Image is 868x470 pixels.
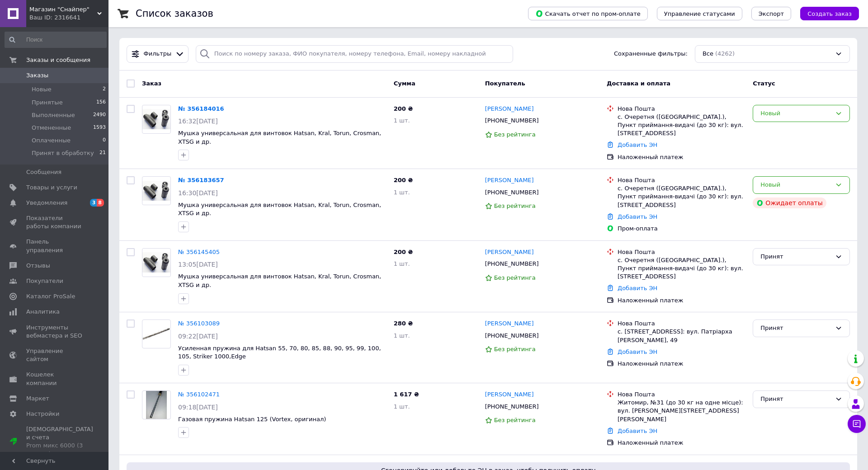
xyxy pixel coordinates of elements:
span: 1 617 ₴ [394,391,419,398]
span: Создать заказ [807,10,852,17]
span: 8 [97,199,104,207]
span: 3 [90,199,97,207]
span: 1 шт. [394,117,410,124]
span: 1 шт. [394,189,410,196]
span: 156 [96,99,106,107]
span: Фильтры [144,50,172,58]
span: 0 [103,136,106,145]
a: Добавить ЭН [618,285,657,291]
span: 1 шт. [394,260,410,267]
a: № 356102471 [178,391,220,398]
div: Принят [760,395,831,404]
span: Принятые [32,99,63,107]
span: Показатели работы компании [26,214,84,230]
div: Нова Пошта [618,176,745,184]
button: Экспорт [751,7,791,20]
div: Наложенный платеж [618,153,745,161]
span: Экспорт [759,10,784,17]
a: Фото товару [142,320,171,348]
div: [PHONE_NUMBER] [483,115,541,127]
span: 280 ₴ [394,320,413,327]
button: Управление статусами [657,7,742,20]
a: Усиленная пружина для Hatsan 55, 70, 80, 85, 88, 90, 95, 99, 100, 105, Striker 1000,Edge [178,345,381,360]
span: Сообщения [26,168,61,176]
div: Наложенный платеж [618,360,745,368]
div: Нова Пошта [618,320,745,328]
span: 16:30[DATE] [178,189,218,197]
img: Фото товару [142,252,170,273]
span: Скачать отчет по пром-оплате [535,9,641,18]
span: [DEMOGRAPHIC_DATA] и счета [26,425,93,458]
span: 200 ₴ [394,105,413,112]
span: Принят в обработку [32,149,94,157]
button: Скачать отчет по пром-оплате [528,7,648,20]
a: Добавить ЭН [618,213,657,220]
div: Ожидает оплаты [753,197,826,208]
a: Фото товару [142,390,171,419]
div: Новый [760,180,831,190]
span: Без рейтинга [494,346,536,352]
span: 09:18[DATE] [178,404,218,411]
div: [PHONE_NUMBER] [483,330,541,342]
a: Мушка универсальная для винтовок Hatsan, Kral, Torun, Crosman, XTSG и др. [178,202,381,217]
a: Фото товару [142,105,171,134]
a: [PERSON_NAME] [485,176,534,185]
span: Инструменты вебмастера и SEO [26,324,84,340]
span: Маркет [26,395,49,403]
a: № 356184016 [178,105,224,112]
div: Нова Пошта [618,105,745,113]
div: Prom микс 6000 (3 месяца) [26,442,93,458]
span: Сохраненные фильтры: [614,50,688,58]
span: Отмененные [32,124,71,132]
span: Покупатель [485,80,525,87]
div: Ваш ID: 2316641 [29,14,108,22]
a: [PERSON_NAME] [485,248,534,257]
div: Новый [760,109,831,118]
button: Чат с покупателем [848,415,866,433]
span: 1593 [93,124,106,132]
span: 200 ₴ [394,177,413,183]
div: Нова Пошта [618,390,745,399]
span: Аналитика [26,308,60,316]
a: Газовая пружина Hatsan 125 (Vortex, оригинал) [178,416,326,423]
span: 2 [103,85,106,94]
span: Настройки [26,410,59,418]
span: Управление статусами [664,10,735,17]
span: Покупатели [26,277,63,285]
span: Уведомления [26,199,67,207]
span: Выполненные [32,111,75,119]
div: Принят [760,252,831,262]
span: (4262) [715,50,735,57]
a: Добавить ЭН [618,141,657,148]
span: Без рейтинга [494,131,536,138]
span: Новые [32,85,52,94]
span: 1 шт. [394,332,410,339]
a: Фото товару [142,176,171,205]
span: Заказ [142,80,161,87]
span: Мушка универсальная для винтовок Hatsan, Kral, Torun, Crosman, XTSG и др. [178,273,381,288]
span: Без рейтинга [494,417,536,423]
a: Мушка универсальная для винтовок Hatsan, Kral, Torun, Crosman, XTSG и др. [178,130,381,145]
div: Пром-оплата [618,225,745,233]
div: Наложенный платеж [618,296,745,305]
span: Панель управления [26,238,84,254]
div: Нова Пошта [618,248,745,256]
span: Заказы [26,71,48,80]
span: Доставка и оплата [607,80,670,87]
span: Без рейтинга [494,202,536,209]
a: Добавить ЭН [618,348,657,355]
div: Принят [760,324,831,333]
span: Магазин "Снайпер" [29,5,97,14]
span: Заказы и сообщения [26,56,90,64]
span: Товары и услуги [26,183,77,192]
span: Без рейтинга [494,274,536,281]
h1: Список заказов [136,8,213,19]
a: № 356145405 [178,249,220,255]
span: Сумма [394,80,415,87]
button: Создать заказ [800,7,859,20]
span: 200 ₴ [394,249,413,255]
a: [PERSON_NAME] [485,105,534,113]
